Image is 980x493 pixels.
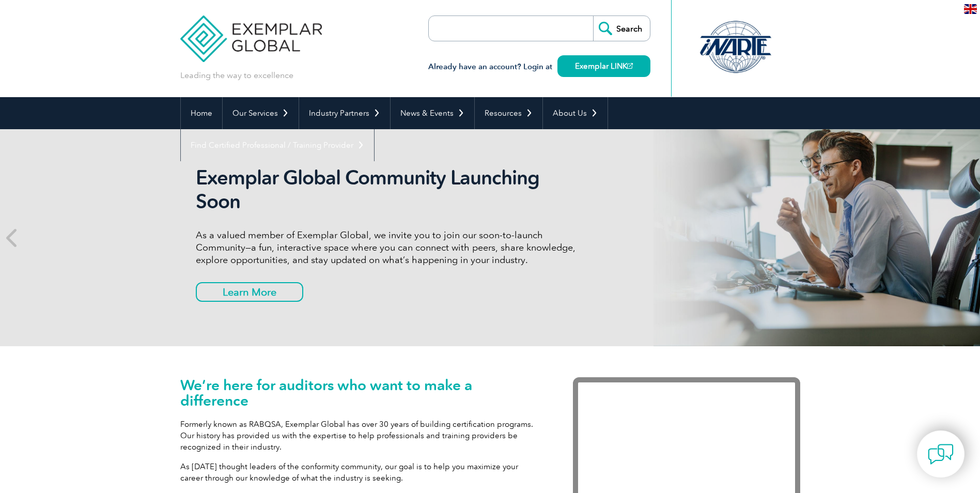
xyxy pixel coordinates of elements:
input: Search [593,16,650,41]
a: Our Services [223,97,299,129]
a: News & Events [391,97,474,129]
h2: Exemplar Global Community Launching Soon [196,166,583,213]
img: open_square.png [627,63,633,69]
a: Resources [475,97,542,129]
a: Industry Partners [299,97,390,129]
a: Exemplar LINK [557,55,650,77]
h1: We’re here for auditors who want to make a difference [180,377,542,408]
p: As [DATE] thought leaders of the conformity community, our goal is to help you maximize your care... [180,461,542,484]
a: About Us [543,97,608,129]
a: Home [181,97,222,129]
p: Formerly known as RABQSA, Exemplar Global has over 30 years of building certification programs. O... [180,419,542,453]
img: contact-chat.png [928,441,954,467]
img: en [964,4,977,14]
h3: Already have an account? Login at [428,60,650,73]
p: Leading the way to excellence [180,70,293,81]
a: Find Certified Professional / Training Provider [181,129,374,161]
a: Learn More [196,282,303,302]
p: As a valued member of Exemplar Global, we invite you to join our soon-to-launch Community—a fun, ... [196,229,583,266]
